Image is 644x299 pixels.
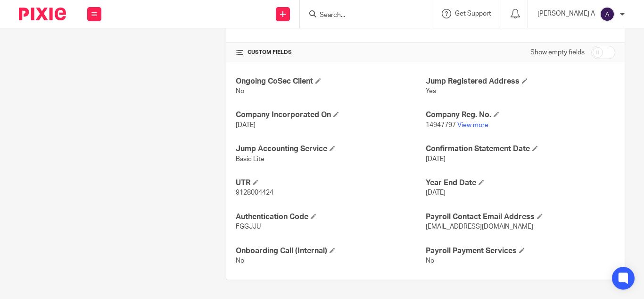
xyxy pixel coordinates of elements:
[426,246,615,256] h4: Payroll Payment Services
[426,223,533,230] span: [EMAIL_ADDRESS][DOMAIN_NAME]
[457,122,488,128] a: View more
[426,212,615,222] h4: Payroll Contact Email Address
[426,77,615,86] h4: Jump Registered Address
[236,212,425,222] h4: Authentication Code
[236,257,244,264] span: No
[426,178,615,188] h4: Year End Date
[537,9,595,18] p: [PERSON_NAME] A
[236,156,264,162] span: Basic Lite
[236,178,425,188] h4: UTR
[236,144,425,154] h4: Jump Accounting Service
[426,257,434,264] span: No
[426,110,615,120] h4: Company Reg. No.
[319,11,404,20] input: Search
[530,48,585,57] label: Show empty fields
[236,246,425,256] h4: Onboarding Call (Internal)
[426,122,456,128] span: 14947797
[426,144,615,154] h4: Confirmation Statement Date
[426,88,436,94] span: Yes
[236,77,425,86] h4: Ongoing CoSec Client
[426,189,446,196] span: [DATE]
[455,10,491,17] span: Get Support
[236,110,425,120] h4: Company Incorporated On
[236,49,425,56] h4: CUSTOM FIELDS
[19,8,66,20] img: Pixie
[426,156,446,162] span: [DATE]
[600,7,615,22] img: svg%3E
[236,189,273,196] span: 9128004424
[236,122,256,128] span: [DATE]
[236,223,261,230] span: FGGJJU
[236,88,244,94] span: No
